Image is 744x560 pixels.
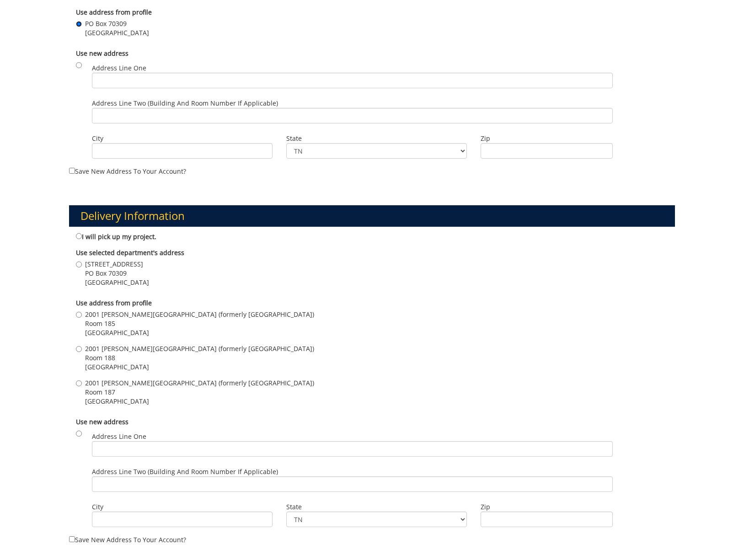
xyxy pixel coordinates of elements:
span: PO Box 70309 [85,269,149,278]
span: [GEOGRAPHIC_DATA] [85,28,149,37]
span: 2001 [PERSON_NAME][GEOGRAPHIC_DATA] (formerly [GEOGRAPHIC_DATA]) [85,344,314,353]
input: I will pick up my project. [76,233,82,239]
input: 2001 [PERSON_NAME][GEOGRAPHIC_DATA] (formerly [GEOGRAPHIC_DATA]) Room 187 [GEOGRAPHIC_DATA] [76,380,82,386]
span: Room 188 [85,353,314,363]
b: Use new address [76,49,128,58]
span: [GEOGRAPHIC_DATA] [85,397,314,406]
label: Zip [481,502,613,512]
input: Save new address to your account? [69,168,75,174]
input: Address Line One [92,73,613,88]
span: PO Box 70309 [85,19,149,28]
span: 2001 [PERSON_NAME][GEOGRAPHIC_DATA] (formerly [GEOGRAPHIC_DATA]) [85,379,314,388]
input: 2001 [PERSON_NAME][GEOGRAPHIC_DATA] (formerly [GEOGRAPHIC_DATA]) Room 185 [GEOGRAPHIC_DATA] [76,312,82,318]
label: Address Line One [92,432,613,457]
span: Room 187 [85,388,314,397]
b: Use address from profile [76,299,152,307]
span: [GEOGRAPHIC_DATA] [85,363,314,372]
span: [STREET_ADDRESS] [85,260,149,269]
label: I will pick up my project. [76,231,156,241]
input: Zip [481,512,613,527]
span: 2001 [PERSON_NAME][GEOGRAPHIC_DATA] (formerly [GEOGRAPHIC_DATA]) [85,310,314,319]
label: Address Line Two (Building and Room Number if applicable) [92,99,613,123]
input: PO Box 70309 [GEOGRAPHIC_DATA] [76,21,82,27]
label: Address Line One [92,64,613,88]
input: Save new address to your account? [69,536,75,542]
b: Use new address [76,417,128,426]
input: City [92,143,273,159]
label: State [286,134,467,143]
b: Use address from profile [76,8,152,16]
label: City [92,134,273,143]
input: Address Line Two (Building and Room Number if applicable) [92,476,613,492]
input: 2001 [PERSON_NAME][GEOGRAPHIC_DATA] (formerly [GEOGRAPHIC_DATA]) Room 188 [GEOGRAPHIC_DATA] [76,346,82,352]
h3: Delivery Information [69,205,675,226]
span: [GEOGRAPHIC_DATA] [85,278,149,287]
input: City [92,512,273,527]
span: [GEOGRAPHIC_DATA] [85,328,314,337]
input: Zip [481,143,613,159]
label: State [286,502,467,512]
b: Use selected department's address [76,248,184,257]
input: Address Line One [92,441,613,457]
input: [STREET_ADDRESS] PO Box 70309 [GEOGRAPHIC_DATA] [76,261,82,267]
label: Zip [481,134,613,143]
label: City [92,502,273,512]
span: Room 185 [85,319,314,328]
label: Address Line Two (Building and Room Number if applicable) [92,467,613,492]
input: Address Line Two (Building and Room Number if applicable) [92,108,613,123]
